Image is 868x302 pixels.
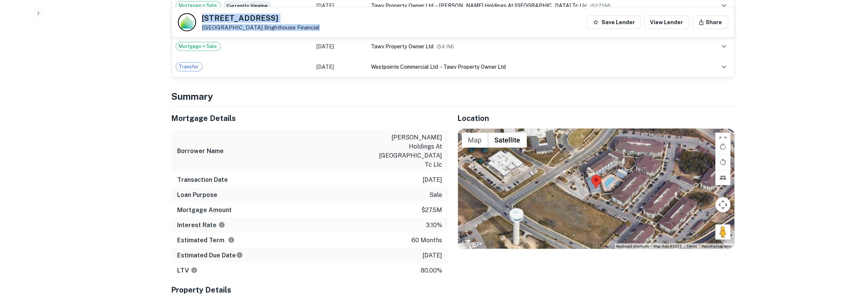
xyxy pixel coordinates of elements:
[830,242,868,278] iframe: Chat Widget
[202,14,320,22] h5: [STREET_ADDRESS]
[423,175,443,184] p: [DATE]
[371,2,702,10] div: →
[371,64,438,70] span: westpointe commercial ltd
[313,36,367,57] td: [DATE]
[178,175,228,184] h6: Transaction Date
[202,24,320,31] p: [GEOGRAPHIC_DATA]
[371,3,433,9] span: tawv property owner ltd
[176,63,202,71] span: Transfer
[176,43,220,50] span: Mortgage + Sale
[715,155,731,170] button: Rotate map counterclockwise
[171,284,449,296] h5: Property Details
[178,266,198,275] h6: LTV
[422,206,443,215] p: $27.5m
[374,133,443,169] p: [PERSON_NAME] holdings at [GEOGRAPHIC_DATA] tc llc
[178,221,225,230] h6: Interest Rate
[587,15,641,29] button: Save Lender
[228,237,235,243] svg: Term is based on a standard schedule for this type of loan.
[654,244,682,248] span: Map data ©2025
[458,113,735,124] h5: Location
[191,267,198,274] svg: LTVs displayed on the website are for informational purposes only and may be reported incorrectly...
[439,3,587,9] span: [PERSON_NAME] holdings at [GEOGRAPHIC_DATA] tc llc
[371,63,702,71] div: →
[460,239,485,249] a: Open this area in Google Maps (opens a new window)
[715,170,731,185] button: Tilt map
[178,236,235,245] h6: Estimated Term
[443,64,506,70] span: tawv property owner ltd
[178,190,218,200] h6: Loan Purpose
[715,139,731,154] button: Rotate map clockwise
[617,244,649,249] button: Keyboard shortcuts
[265,24,320,31] a: Brighthouse Financial
[178,206,232,215] h6: Mortgage Amount
[692,15,728,29] button: Share
[176,2,220,9] span: Mortgage + Sale
[171,90,735,103] h4: Summary
[644,15,689,29] a: View Lender
[421,266,443,275] p: 80.00%
[687,244,697,248] a: Terms (opens in new tab)
[702,244,732,248] a: Report a map error
[178,147,224,156] h6: Borrower Name
[715,225,731,240] button: Drag Pegman onto the map to open Street View
[460,239,485,249] img: Google
[313,57,367,77] td: [DATE]
[178,251,243,260] h6: Estimated Due Date
[430,190,443,200] p: sale
[715,197,731,212] button: Map camera controls
[715,133,731,148] button: Toggle fullscreen view
[718,60,731,73] button: expand row
[224,1,271,10] span: Currently viewing
[371,43,433,50] span: tawv property owner ltd
[488,133,527,148] button: Show satellite imagery
[236,252,243,259] svg: Estimate is based on a standard schedule for this type of loan.
[171,113,449,124] h5: Mortgage Details
[436,44,454,50] span: ($ 4.1M )
[718,40,731,53] button: expand row
[412,236,443,245] p: 60 months
[462,133,488,148] button: Show street map
[590,3,611,9] span: ($ 27.5M )
[218,221,225,228] svg: The interest rates displayed on the website are for informational purposes only and may be report...
[426,221,443,230] p: 3.10%
[423,251,443,260] p: [DATE]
